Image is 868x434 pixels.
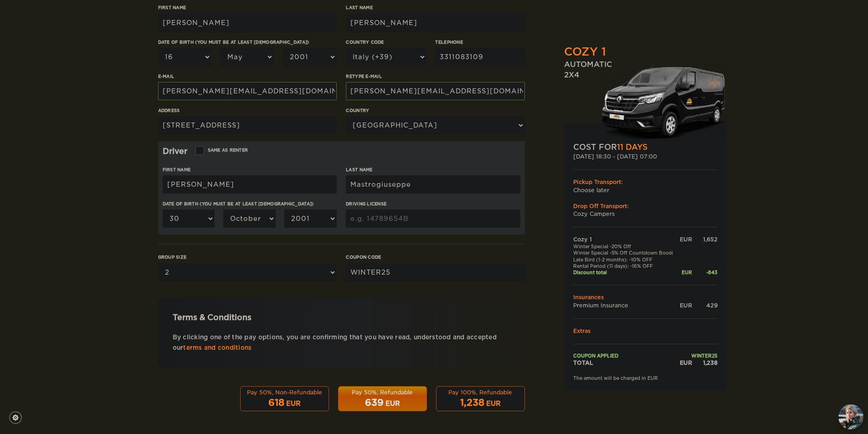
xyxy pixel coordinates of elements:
div: [DATE] 18:30 - [DATE] 07:00 [573,153,718,160]
span: 11 Days [617,143,647,152]
div: EUR [486,399,501,408]
td: Winter Special -5% Off Countdown Boost [573,250,678,256]
span: 639 [365,397,384,408]
label: Same as renter [196,146,248,154]
div: EUR [678,359,692,367]
td: WINTER25 [678,352,717,359]
a: Cookie settings [9,411,28,424]
div: EUR [678,235,692,243]
input: e.g. William [158,14,337,32]
label: Telephone [435,39,524,46]
label: Coupon code [346,254,524,260]
td: Winter Special -20% Off [573,243,678,250]
button: Pay 50%, Refundable 639 EUR [338,386,427,412]
div: Pay 100%, Refundable [442,388,519,396]
div: EUR [286,399,301,408]
label: Address [158,107,337,114]
td: Rental Period (11 days): -16% OFF [573,263,678,269]
td: Extras [573,327,718,335]
p: By clicking one of the pay options, you are confirming that you have read, understood and accepte... [173,332,510,353]
td: Choose later [573,186,718,194]
label: Date of birth (You must be at least [DEMOGRAPHIC_DATA]) [163,200,337,207]
label: Country Code [346,39,426,46]
td: Premium Insurance [573,301,678,309]
span: 1,238 [460,397,484,408]
input: e.g. example@example.com [158,82,337,100]
div: COST FOR [573,142,718,153]
div: EUR [385,399,400,408]
img: Stuttur-m-c-logo-2.png [601,62,727,142]
td: Insurances [573,293,718,301]
div: Terms & Conditions [173,312,510,323]
div: EUR [678,269,692,276]
td: Late Bird (1-2 months): -10% OFF [573,256,678,263]
span: 618 [268,397,284,408]
input: e.g. 1 234 567 890 [435,48,524,66]
label: Group size [158,254,337,260]
td: Coupon applied [573,352,678,359]
button: Pay 100%, Refundable 1,238 EUR [436,386,525,412]
input: e.g. 14789654B [346,209,520,228]
label: First Name [163,166,337,173]
a: terms and conditions [183,344,252,351]
label: Retype E-mail [346,73,524,80]
div: EUR [678,301,692,309]
td: TOTAL [573,359,678,367]
div: 429 [692,301,718,309]
button: chat-button [838,404,863,429]
div: Driver [163,146,520,157]
input: e.g. Smith [346,14,524,32]
label: Last Name [346,4,524,11]
label: E-mail [158,73,337,80]
td: Discount total [573,269,678,276]
div: Automatic 2x4 [564,60,727,142]
div: Drop Off Transport: [573,202,718,210]
label: Last Name [346,166,520,173]
div: Cozy 1 [564,44,606,60]
img: Freyja at Cozy Campers [838,404,863,429]
div: Pickup Transport: [573,178,718,186]
div: 1,652 [692,235,718,243]
div: 1,238 [692,359,718,367]
input: e.g. Street, City, Zip Code [158,116,337,134]
td: Cozy 1 [573,235,678,243]
div: -843 [692,269,718,276]
div: The amount will be charged in EUR [573,375,718,381]
label: Date of birth (You must be at least [DEMOGRAPHIC_DATA]) [158,39,337,46]
label: Driving License [346,200,520,207]
input: e.g. Smith [346,175,520,194]
label: Country [346,107,524,114]
input: e.g. William [163,175,337,194]
button: Pay 50%, Non-Refundable 618 EUR [240,386,329,412]
div: Pay 50%, Refundable [344,388,421,396]
td: Cozy Campers [573,210,718,218]
input: Same as renter [196,148,202,154]
div: Pay 50%, Non-Refundable [246,388,323,396]
input: e.g. example@example.com [346,82,524,100]
label: First Name [158,4,337,11]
